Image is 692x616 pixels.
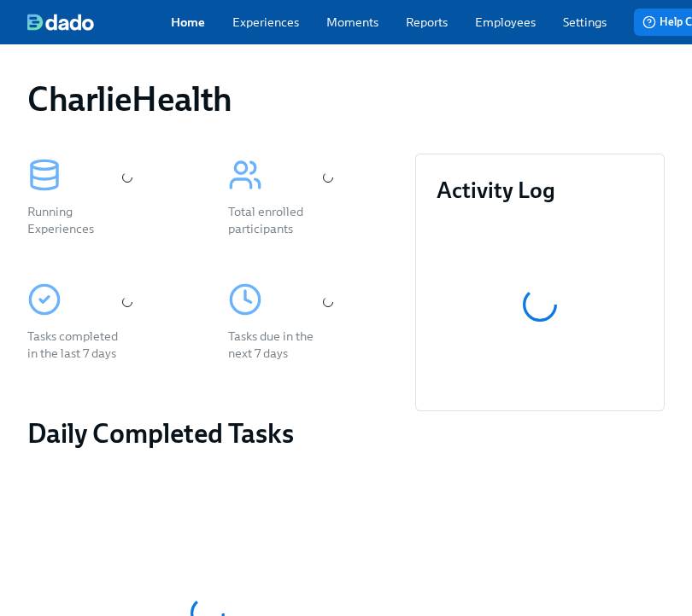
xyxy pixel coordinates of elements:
[27,14,171,31] a: dado
[232,14,299,31] a: Experiences
[27,328,130,362] div: Tasks completed in the last 7 days
[563,14,607,31] a: Settings
[27,14,94,31] img: dado
[326,14,378,31] a: Moments
[27,78,232,119] h1: CharlieHealth
[406,14,448,31] a: Reports
[475,14,536,31] a: Employees
[437,175,643,206] h3: Activity Log
[228,203,331,237] div: Total enrolled participants
[171,14,205,31] a: Home
[27,203,130,237] div: Running Experiences
[27,416,388,450] h2: Daily Completed Tasks
[228,328,331,362] div: Tasks due in the next 7 days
